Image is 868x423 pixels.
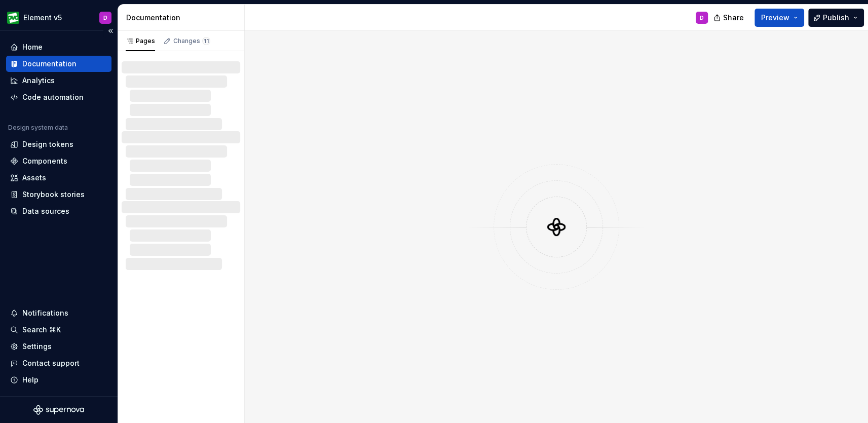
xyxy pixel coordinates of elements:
div: D [700,14,704,22]
button: Preview [754,9,804,27]
a: Assets [6,170,111,186]
div: Notifications [22,308,68,318]
div: Help [22,375,39,385]
button: Publish [808,9,864,27]
span: Preview [761,13,789,23]
div: Contact support [22,358,80,368]
div: Design system data [8,124,68,132]
div: Analytics [22,75,55,86]
div: Changes [173,37,210,45]
div: Home [22,42,43,52]
svg: Supernova Logo [33,405,84,415]
a: Analytics [6,72,111,89]
a: Settings [6,338,111,355]
div: Documentation [126,13,240,23]
span: Share [723,13,744,23]
a: Design tokens [6,136,111,152]
a: Home [6,39,111,55]
div: Design tokens [22,139,73,149]
button: Notifications [6,305,111,321]
div: Search ⌘K [22,325,61,335]
a: Data sources [6,203,111,219]
img: a1163231-533e-497d-a445-0e6f5b523c07.png [7,12,19,24]
a: Components [6,153,111,169]
div: Settings [22,341,52,352]
div: Storybook stories [22,189,85,200]
button: Element v5D [2,7,116,28]
div: Documentation [22,59,77,69]
button: Search ⌘K [6,322,111,338]
div: Element v5 [23,13,62,23]
button: Share [708,9,750,27]
div: Code automation [22,92,84,102]
div: Pages [126,37,155,45]
div: Components [22,156,67,166]
button: Contact support [6,355,111,371]
div: D [103,14,107,22]
span: 11 [202,37,210,45]
button: Help [6,372,111,388]
a: Code automation [6,89,111,105]
button: Collapse sidebar [103,24,118,38]
div: Data sources [22,206,69,216]
span: Publish [823,13,849,23]
a: Documentation [6,56,111,72]
div: Assets [22,173,46,183]
a: Storybook stories [6,186,111,203]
